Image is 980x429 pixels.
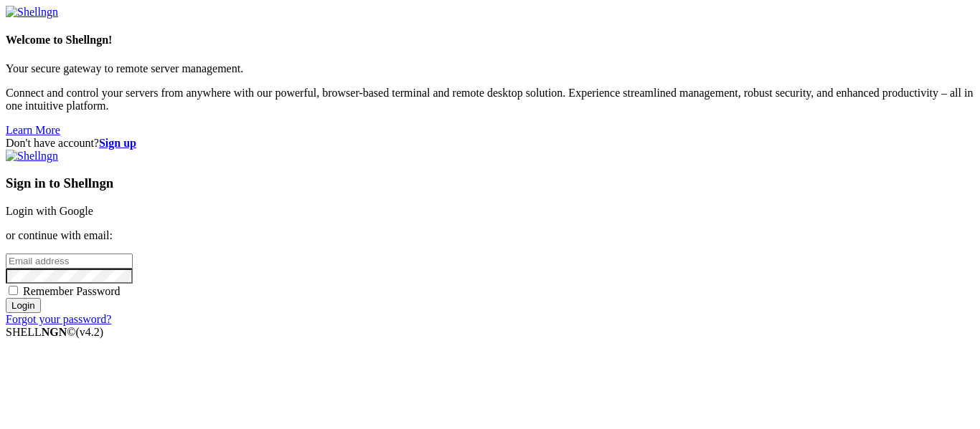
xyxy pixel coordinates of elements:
b: NGN [42,326,67,338]
input: Email address [6,254,133,269]
input: Remember Password [9,286,18,295]
img: Shellngn [6,6,58,19]
div: Don't have account? [6,137,974,150]
p: Your secure gateway to remote server management. [6,62,974,75]
img: Shellngn [6,150,58,163]
a: Sign up [99,137,136,149]
span: SHELL © [6,326,103,338]
h3: Sign in to Shellngn [6,175,974,191]
h4: Welcome to Shellngn! [6,34,974,47]
input: Login [6,298,41,313]
span: Remember Password [23,285,121,297]
a: Learn More [6,124,60,136]
p: Connect and control your servers from anywhere with our powerful, browser-based terminal and remo... [6,87,974,112]
a: Forgot your password? [6,313,111,325]
p: or continue with email: [6,229,974,242]
span: 4.2.0 [76,326,104,338]
a: Login with Google [6,205,93,217]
